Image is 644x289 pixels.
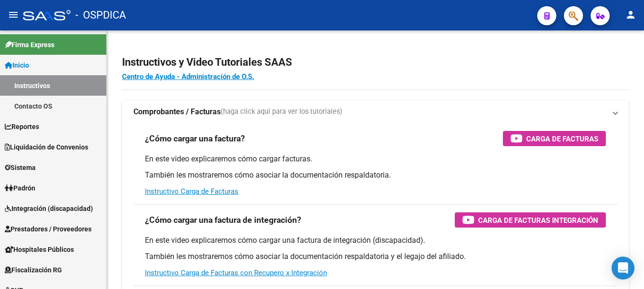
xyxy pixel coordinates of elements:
p: También les mostraremos cómo asociar la documentación respaldatoria. [145,170,606,180]
span: Integración (discapacidad) [5,203,93,214]
button: Carga de Facturas Integración [455,212,606,228]
span: - OSPDICA [75,5,126,26]
p: También les mostraremos cómo asociar la documentación respaldatoria y el legajo del afiliado. [145,251,606,262]
strong: Comprobantes / Facturas [133,107,221,117]
mat-expansion-panel-header: Comprobantes / Facturas(haga click aquí para ver los tutoriales) [122,100,629,123]
h3: ¿Cómo cargar una factura de integración? [145,213,301,227]
span: (haga click aquí para ver los tutoriales) [221,107,342,117]
span: Prestadores / Proveedores [5,224,92,234]
a: Instructivo Carga de Facturas [145,187,238,196]
span: Reportes [5,121,39,132]
span: Carga de Facturas Integración [478,214,598,226]
h2: Instructivos y Video Tutoriales SAAS [122,53,629,71]
span: Carga de Facturas [526,133,598,145]
span: Padrón [5,183,35,193]
p: En este video explicaremos cómo cargar facturas. [145,154,606,164]
a: Centro de Ayuda - Administración de O.S. [122,72,254,81]
p: En este video explicaremos cómo cargar una factura de integración (discapacidad). [145,235,606,246]
span: Hospitales Públicos [5,244,74,255]
span: Liquidación de Convenios [5,142,88,152]
mat-icon: menu [8,9,19,20]
mat-icon: person [625,9,636,20]
div: Open Intercom Messenger [612,257,634,279]
h3: ¿Cómo cargar una factura? [145,132,245,145]
a: Instructivo Carga de Facturas con Recupero x Integración [145,269,327,277]
span: Sistema [5,162,36,173]
button: Carga de Facturas [503,131,606,146]
span: Firma Express [5,40,54,50]
span: Fiscalización RG [5,265,62,275]
span: Inicio [5,60,29,70]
